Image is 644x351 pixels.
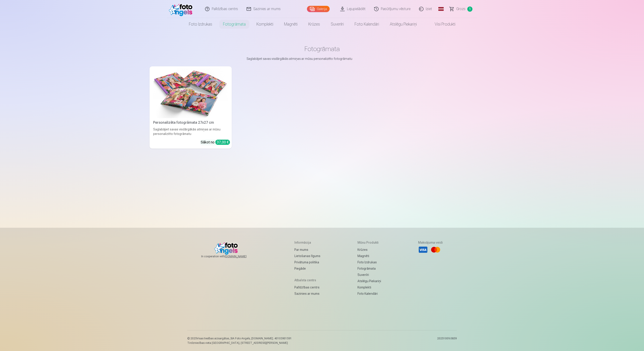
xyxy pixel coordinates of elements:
[187,341,292,345] p: Tirdzniecības vieta [GEOGRAPHIC_DATA], [STREET_ADDRESS][PERSON_NAME]
[456,6,465,12] span: Grozs
[215,140,230,145] div: 37,00 €
[437,337,457,345] p: 20251009.0859
[357,272,381,278] a: Suvenīri
[384,18,422,30] a: Atslēgu piekariņi
[230,337,292,340] span: SIA Foto Angels, [DOMAIN_NAME]. 40103901591
[294,240,320,245] h5: Informācija
[294,278,320,282] h5: Atbalsta centrs
[307,6,330,12] a: Galerija
[151,120,230,125] div: Personalizēta fotogrāmata 27x27 cm
[357,265,381,272] a: Fotogrāmata
[294,290,320,297] a: Sazinies ar mums
[294,253,320,259] a: Lietošanas līgums
[294,247,320,253] a: Par mums
[325,18,349,30] a: Suvenīri
[349,18,384,30] a: Foto kalendāri
[357,259,381,265] a: Foto izdrukas
[187,337,292,340] p: © 2025 Visas tiesības aizsargātas. ,
[294,259,320,265] a: Privātuma politika
[357,247,381,253] a: Krūzes
[294,265,320,272] a: Piegāde
[150,66,232,149] a: Personalizēta fotogrāmata 27x27 cmPersonalizēta fotogrāmata 27x27 cmSaglabājiet savas visdārgākās...
[201,255,257,258] span: In cooperation with
[431,245,441,255] li: Mastercard
[279,18,303,30] a: Magnēti
[247,56,397,61] p: Saglabājiet savas visdārgākās atmiņas ar mūsu personalizēto fotogrāmatu
[422,18,461,30] a: Visi produkti
[183,18,218,30] a: Foto izdrukas
[225,255,257,258] a: [DOMAIN_NAME]
[251,18,279,30] a: Komplekti
[357,253,381,259] a: Magnēti
[418,245,428,255] li: Visa
[303,18,325,30] a: Krūzes
[153,68,228,118] img: Personalizēta fotogrāmata 27x27 cm
[201,140,230,145] div: Sākot no
[467,6,472,12] span: 1
[357,290,381,297] a: Foto kalendāri
[169,2,195,16] img: /fa1
[153,45,491,53] h1: Fotogrāmata
[294,284,320,290] a: Palīdzības centrs
[151,127,230,136] div: Saglabājiet savas visdārgākās atmiņas ar mūsu personalizēto fotogrāmatu
[357,284,381,290] a: Komplekti
[418,240,443,245] h5: Maksājuma veidi
[357,278,381,284] a: Atslēgu piekariņi
[218,18,251,30] a: Fotogrāmata
[357,240,381,245] h5: Mūsu produkti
